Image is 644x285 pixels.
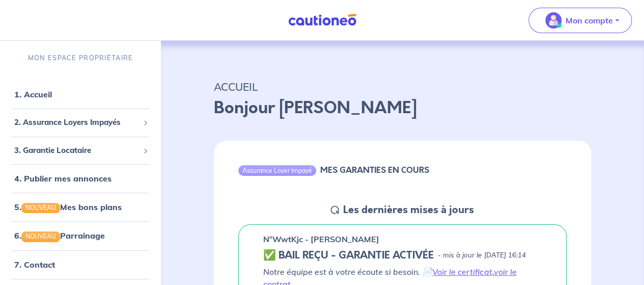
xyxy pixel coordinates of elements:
span: 2. Assurance Loyers Impayés [14,117,139,128]
p: Mon compte [566,14,613,27]
span: 3. Garantie Locataire [14,145,139,157]
a: 7. Contact [14,260,55,270]
button: illu_account_valid_menu.svgMon compte [528,8,632,33]
img: Cautioneo [284,14,360,27]
div: 3. Garantie Locataire [4,141,157,161]
h5: Les dernières mises à jours [343,204,474,216]
h5: ✅ BAIL REÇU - GARANTIE ACTIVÉE [263,249,434,262]
h6: MES GARANTIES EN COURS [320,165,429,175]
a: Voir le certificat [432,267,492,277]
p: ACCUEIL [214,77,591,96]
p: MON ESPACE PROPRIÉTAIRE [28,53,133,63]
a: 5.NOUVEAUMes bons plans [14,202,122,212]
a: 6.NOUVEAUParrainage [14,230,105,241]
div: Assurance Loyer Impayé [238,165,316,175]
div: 1. Accueil [4,84,157,105]
div: 2. Assurance Loyers Impayés [4,113,157,133]
div: state: CONTRACT-VALIDATED, Context: NEW,CHOOSE-CERTIFICATE,ALONE,LESSOR-DOCUMENTS [263,249,542,262]
div: 7. Contact [4,254,157,275]
p: Bonjour [PERSON_NAME] [214,96,591,120]
a: 4. Publier mes annonces [14,173,111,184]
div: 6.NOUVEAUParrainage [4,225,157,246]
img: illu_account_valid_menu.svg [545,12,562,29]
div: 5.NOUVEAUMes bons plans [4,197,157,217]
p: n°WwtKjc - [PERSON_NAME] [263,233,379,245]
div: 4. Publier mes annonces [4,168,157,189]
p: - mis à jour le [DATE] 16:14 [438,250,525,261]
a: 1. Accueil [14,89,52,99]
